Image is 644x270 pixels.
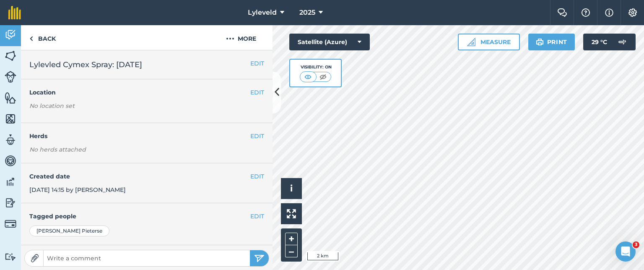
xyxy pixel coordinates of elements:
[605,8,613,18] img: svg+xml;base64,PHN2ZyB4bWxucz0iaHR0cDovL3d3dy53My5vcmcvMjAwMC9zdmciIHdpZHRoPSIxNyIgaGVpZ2h0PSIxNy...
[31,254,39,262] img: Paperclip icon
[614,34,631,50] img: svg+xml;base64,PD94bWwgdmVyc2lvbj0iMS4wIiBlbmNvZGluZz0idXRmLTgiPz4KPCEtLSBHZW5lcmF0b3I6IEFkb2JlIE...
[5,50,16,62] img: svg+xml;base64,PHN2ZyB4bWxucz0iaHR0cDovL3d3dy53My5vcmcvMjAwMC9zdmciIHdpZHRoPSI1NiIgaGVpZ2h0PSI2MC...
[210,25,273,50] button: More
[29,145,273,154] em: No herds attached
[5,155,16,167] img: svg+xml;base64,PD94bWwgdmVyc2lvbj0iMS4wIiBlbmNvZGluZz0idXRmLTgiPz4KPCEtLSBHZW5lcmF0b3I6IEFkb2JlIE...
[29,59,264,71] h2: Lylevled Cymex Spray: [DATE]
[8,6,21,19] img: fieldmargin Logo
[289,34,370,50] button: Satellite (Azure)
[303,73,313,81] img: svg+xml;base64,PHN2ZyB4bWxucz0iaHR0cDovL3d3dy53My5vcmcvMjAwMC9zdmciIHdpZHRoPSI1MCIgaGVpZ2h0PSI0MC...
[458,34,520,50] button: Measure
[250,212,264,221] button: EDIT
[21,163,273,204] div: [DATE] 14:15 by [PERSON_NAME]
[29,212,264,221] h4: Tagged people
[5,218,16,230] img: svg+xml;base64,PD94bWwgdmVyc2lvbj0iMS4wIiBlbmNvZGluZz0idXRmLTgiPz4KPCEtLSBHZW5lcmF0b3I6IEFkb2JlIE...
[250,172,264,181] button: EDIT
[581,8,591,17] img: A question mark icon
[29,172,264,181] h4: Created date
[287,209,296,218] img: Four arrows, one pointing top left, one top right, one bottom right and the last bottom left
[557,8,567,17] img: Two speech bubbles overlapping with the left bubble in the forefront
[254,253,265,263] img: svg+xml;base64,PHN2ZyB4bWxucz0iaHR0cDovL3d3dy53My5vcmcvMjAwMC9zdmciIHdpZHRoPSIyNSIgaGVpZ2h0PSIyNC...
[29,225,109,236] div: [PERSON_NAME] Pieterse
[285,233,298,245] button: +
[528,34,575,50] button: Print
[248,8,277,18] span: Lyleveld
[592,34,607,50] span: 29 ° C
[628,8,638,17] img: A cog icon
[281,178,302,199] button: i
[226,34,234,44] img: svg+xml;base64,PHN2ZyB4bWxucz0iaHR0cDovL3d3dy53My5vcmcvMjAwMC9zdmciIHdpZHRoPSIyMCIgaGVpZ2h0PSIyNC...
[29,34,33,44] img: svg+xml;base64,PHN2ZyB4bWxucz0iaHR0cDovL3d3dy53My5vcmcvMjAwMC9zdmciIHdpZHRoPSI5IiBoZWlnaHQ9IjI0Ii...
[21,25,64,50] a: Back
[5,113,16,125] img: svg+xml;base64,PHN2ZyB4bWxucz0iaHR0cDovL3d3dy53My5vcmcvMjAwMC9zdmciIHdpZHRoPSI1NiIgaGVpZ2h0PSI2MC...
[5,134,16,146] img: svg+xml;base64,PD94bWwgdmVyc2lvbj0iMS4wIiBlbmNvZGluZz0idXRmLTgiPz4KPCEtLSBHZW5lcmF0b3I6IEFkb2JlIE...
[5,92,16,104] img: svg+xml;base64,PHN2ZyB4bWxucz0iaHR0cDovL3d3dy53My5vcmcvMjAwMC9zdmciIHdpZHRoPSI1NiIgaGVpZ2h0PSI2MC...
[285,245,298,257] button: –
[250,88,264,97] button: EDIT
[5,29,16,41] img: svg+xml;base64,PD94bWwgdmVyc2lvbj0iMS4wIiBlbmNvZGluZz0idXRmLTgiPz4KPCEtLSBHZW5lcmF0b3I6IEFkb2JlIE...
[29,102,75,110] em: No location set
[44,252,250,264] input: Write a comment
[250,59,264,68] button: EDIT
[615,241,636,262] iframe: Intercom live chat
[29,131,273,141] h4: Herds
[5,176,16,188] img: svg+xml;base64,PD94bWwgdmVyc2lvbj0iMS4wIiBlbmNvZGluZz0idXRmLTgiPz4KPCEtLSBHZW5lcmF0b3I6IEFkb2JlIE...
[5,253,16,261] img: svg+xml;base64,PD94bWwgdmVyc2lvbj0iMS4wIiBlbmNvZGluZz0idXRmLTgiPz4KPCEtLSBHZW5lcmF0b3I6IEFkb2JlIE...
[5,71,16,83] img: svg+xml;base64,PD94bWwgdmVyc2lvbj0iMS4wIiBlbmNvZGluZz0idXRmLTgiPz4KPCEtLSBHZW5lcmF0b3I6IEFkb2JlIE...
[299,8,315,18] span: 2025
[290,183,293,194] span: i
[536,37,544,47] img: svg+xml;base64,PHN2ZyB4bWxucz0iaHR0cDovL3d3dy53My5vcmcvMjAwMC9zdmciIHdpZHRoPSIxOSIgaGVpZ2h0PSIyNC...
[318,73,328,81] img: svg+xml;base64,PHN2ZyB4bWxucz0iaHR0cDovL3d3dy53My5vcmcvMjAwMC9zdmciIHdpZHRoPSI1MCIgaGVpZ2h0PSI0MC...
[250,131,264,141] button: EDIT
[300,64,332,71] div: Visibility: On
[5,197,16,209] img: svg+xml;base64,PD94bWwgdmVyc2lvbj0iMS4wIiBlbmNvZGluZz0idXRmLTgiPz4KPCEtLSBHZW5lcmF0b3I6IEFkb2JlIE...
[467,38,475,46] img: Ruler icon
[583,34,636,50] button: 29 °C
[29,88,264,97] h4: Location
[633,241,639,248] span: 3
